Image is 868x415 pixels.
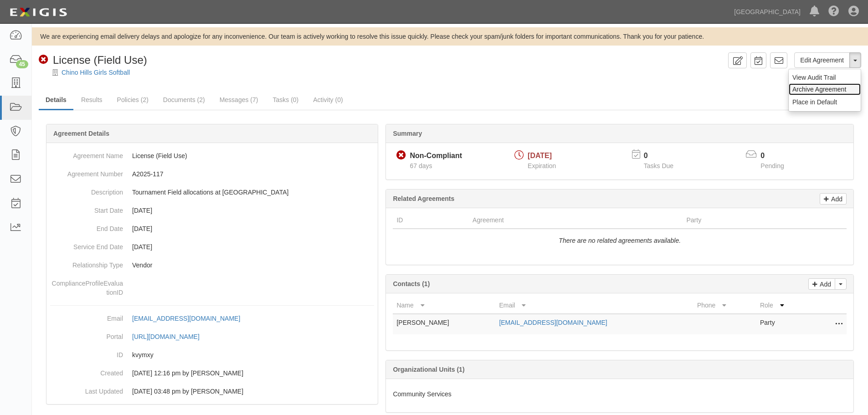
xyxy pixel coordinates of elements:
a: Documents (2) [156,91,212,109]
a: Edit Agreement [794,52,850,68]
dt: Service End Date [50,238,123,251]
span: Tasks Due [644,162,673,169]
dt: ComplianceProfileEvaluationID [50,274,123,297]
button: Place in Default [789,95,861,109]
th: Name [393,297,495,314]
span: Pending [760,162,784,169]
a: Chino Hills Girls Softball [62,69,130,76]
span: [DATE] [528,152,552,159]
p: Tournament Field allocations at [GEOGRAPHIC_DATA] [132,188,374,197]
i: Non-Compliant [39,55,48,65]
i: Non-Compliant [396,151,406,160]
span: Since 06/12/2025 [410,162,432,169]
a: Details [39,91,73,110]
a: Add [808,278,835,290]
th: Email [495,297,693,314]
dt: Start Date [50,201,123,215]
span: Expiration [528,162,556,169]
dd: kvymxy [50,346,374,364]
span: License (Field Use) [53,54,147,66]
dt: ID [50,346,123,359]
a: Tasks (0) [266,91,305,109]
dd: [DATE] [50,201,374,220]
dt: Relationship Type [50,256,123,270]
dd: [DATE] [50,238,374,256]
dt: Portal [50,328,123,341]
dd: [DATE] [50,220,374,238]
a: Messages (7) [213,91,265,109]
td: [PERSON_NAME] [393,314,495,334]
dt: Email [50,309,123,323]
a: [URL][DOMAIN_NAME] [132,333,210,340]
dt: Last Updated [50,382,123,396]
div: 45 [16,60,28,68]
b: Agreement Details [53,130,109,137]
a: Policies (2) [110,91,155,109]
dd: [DATE] 03:48 pm by [PERSON_NAME] [50,382,374,400]
div: We are experiencing email delivery delays and apologize for any inconvenience. Our team is active... [32,32,868,41]
span: Community Services [393,390,451,398]
i: Help Center - Complianz [828,6,839,17]
th: ID [393,212,469,229]
dd: License (Field Use) [50,147,374,165]
b: Summary [393,130,422,137]
th: Party [683,212,806,229]
p: Add [817,279,831,289]
dd: A2025-117 [50,165,374,183]
a: [EMAIL_ADDRESS][DOMAIN_NAME] [499,319,607,326]
div: Non-Compliant [410,151,462,161]
a: Archive Agreement [789,83,861,95]
th: Role [756,297,810,314]
dd: [DATE] 12:16 pm by [PERSON_NAME] [50,364,374,382]
th: Agreement [469,212,683,229]
p: Add [829,194,842,204]
b: Organizational Units (1) [393,366,464,373]
img: logo-5460c22ac91f19d4615b14bd174203de0afe785f0fc80cf4dbbc73dc1793850b.png [7,4,70,20]
a: Activity (0) [306,91,349,109]
dd: Vendor [50,256,374,274]
a: [GEOGRAPHIC_DATA] [729,3,805,21]
div: License (Field Use) [39,52,147,68]
a: [EMAIL_ADDRESS][DOMAIN_NAME] [132,315,250,322]
a: Add [820,193,847,205]
dt: Description [50,183,123,197]
th: Phone [693,297,756,314]
dt: Agreement Name [50,147,123,160]
b: Related Agreements [393,195,454,202]
p: 0 [644,151,685,161]
a: View Audit Trail [789,72,861,83]
a: Results [74,91,109,109]
p: 0 [760,151,795,161]
b: Contacts (1) [393,280,430,287]
i: There are no related agreements available. [559,237,681,244]
div: [EMAIL_ADDRESS][DOMAIN_NAME] [132,314,240,323]
td: Party [756,314,810,334]
dt: Agreement Number [50,165,123,179]
dt: Created [50,364,123,378]
dt: End Date [50,220,123,233]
